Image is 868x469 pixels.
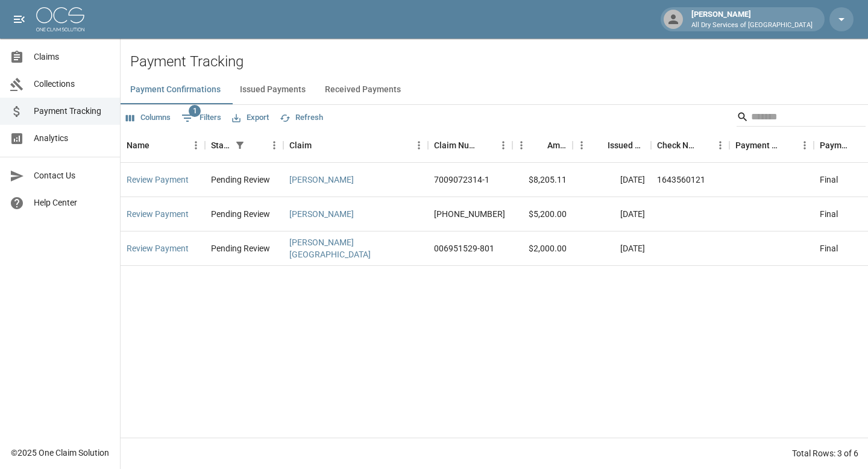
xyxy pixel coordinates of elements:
a: Review Payment [127,242,189,254]
button: Sort [530,137,547,154]
img: ocs-logo-white-transparent.png [36,7,84,31]
div: 1 active filter [231,137,248,154]
div: Name [127,128,149,162]
div: Amount [512,128,573,162]
button: Menu [573,136,591,154]
div: 01-009-082927 [434,208,505,220]
span: Analytics [34,132,110,145]
button: Refresh [277,109,326,127]
button: Sort [477,137,494,154]
div: Payment Method [735,128,779,162]
span: Help Center [34,197,110,209]
div: $2,000.00 [512,231,573,266]
span: 1 [189,105,201,117]
div: $5,200.00 [512,197,573,231]
button: Sort [312,137,329,154]
a: [PERSON_NAME] [289,174,354,186]
div: Pending Review [211,242,270,254]
button: Received Payments [315,75,410,104]
span: Claims [34,51,110,63]
button: Select columns [123,109,174,127]
button: Issued Payments [230,75,315,104]
button: Export [229,109,272,127]
button: Sort [248,137,265,154]
div: 1643560121 [657,174,705,186]
button: Payment Confirmations [121,75,230,104]
div: Status [205,128,283,162]
div: 006951529-801 [434,242,494,254]
div: 7009072314-1 [434,174,489,186]
span: Contact Us [34,169,110,182]
div: Name [121,128,205,162]
button: Show filters [231,137,248,154]
div: [PERSON_NAME] [687,8,817,30]
div: Pending Review [211,208,270,220]
button: Sort [779,137,796,154]
div: [DATE] [573,163,651,197]
button: open drawer [7,7,31,31]
span: Payment Tracking [34,105,110,118]
div: Issued Date [608,128,645,162]
div: Pending Review [211,174,270,186]
span: Collections [34,78,110,90]
div: Search [737,107,866,129]
div: Check Number [657,128,694,162]
div: [DATE] [573,197,651,231]
button: Menu [410,136,428,154]
div: Claim Number [428,128,512,162]
div: Final [820,174,838,186]
a: [PERSON_NAME][GEOGRAPHIC_DATA] [289,236,422,260]
button: Sort [851,137,868,154]
div: Issued Date [573,128,651,162]
div: dynamic tabs [121,75,868,104]
div: Check Number [651,128,729,162]
button: Sort [694,137,711,154]
button: Menu [796,136,814,154]
button: Sort [149,137,166,154]
div: Payment Method [729,128,814,162]
div: Total Rows: 3 of 6 [792,447,858,459]
button: Show filters [178,109,224,128]
div: Claim [289,128,312,162]
div: Claim Number [434,128,477,162]
div: Amount [547,128,567,162]
a: [PERSON_NAME] [289,208,354,220]
div: Final [820,208,838,220]
p: All Dry Services of [GEOGRAPHIC_DATA] [691,20,813,31]
div: [DATE] [573,231,651,266]
button: Menu [711,136,729,154]
a: Review Payment [127,174,189,186]
div: Final [820,242,838,254]
div: Status [211,128,231,162]
div: © 2025 One Claim Solution [11,447,109,459]
button: Menu [512,136,530,154]
button: Menu [265,136,283,154]
h2: Payment Tracking [130,53,868,71]
div: Claim [283,128,428,162]
div: $8,205.11 [512,163,573,197]
button: Sort [591,137,608,154]
div: Payment Type [820,128,851,162]
a: Review Payment [127,208,189,220]
button: Menu [187,136,205,154]
button: Menu [494,136,512,154]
